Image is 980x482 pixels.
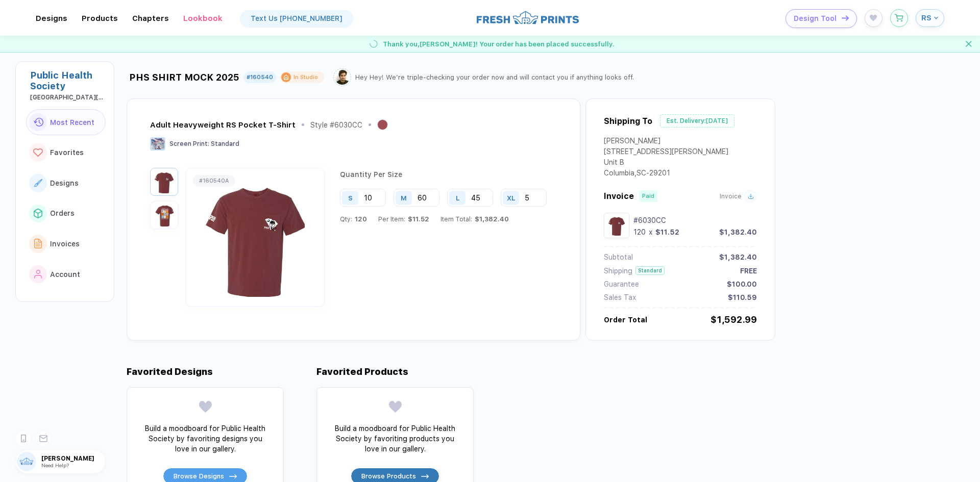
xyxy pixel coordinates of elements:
[719,228,757,236] div: $1,382.40
[153,170,176,193] img: 1757633603260kyqkj_nt_front.png
[340,215,367,223] div: Qty:
[633,216,757,224] div: #6030CC
[50,240,80,248] span: Invoices
[150,120,296,130] div: Adult Heavyweight RS Pocket T-Shirt
[50,148,84,157] span: Favorites
[635,266,665,275] div: Standard
[183,14,223,23] div: Lookbook
[247,74,273,81] div: #160540
[240,10,353,27] a: Text Us [PHONE_NUMBER]
[331,423,459,454] div: Build a moodboard for Public Health Society by favoriting products you love in our gallery.
[472,215,509,223] span: $1,382.40
[199,177,229,184] div: # 160540A
[604,116,652,126] div: Shipping To
[50,209,75,217] span: Orders
[719,253,757,261] div: $1,382.40
[50,179,79,187] span: Designs
[604,293,636,301] div: Sales Tax
[604,267,632,275] div: Shipping
[26,261,106,288] button: link to iconAccount
[606,215,627,236] img: 1757633603260kyqkj_nt_front.png
[26,231,106,257] button: link to iconInvoices
[174,472,224,480] span: Browse Designs
[150,137,165,150] img: Screen Print
[340,170,554,189] div: Quantity Per Size
[660,114,734,128] div: Est. Delivery: [DATE]
[26,139,106,166] button: link to iconFavorites
[50,118,94,126] span: Most Recent
[34,270,42,279] img: link to icon
[604,147,728,158] div: [STREET_ADDRESS][PERSON_NAME]
[141,423,269,454] div: Build a moodboard for Public Health Society by favoriting designs you love in our gallery.
[36,14,67,23] div: DesignsToggle dropdown menu
[132,14,169,23] div: ChaptersToggle dropdown menu chapters
[604,316,647,324] div: Order Total
[633,228,646,236] div: 120
[316,366,408,377] div: Favorited Products
[26,109,106,136] button: link to iconMost Recent
[310,121,362,129] div: Style # 6030CC
[604,169,728,180] div: Columbia , SC - 29201
[17,452,36,471] img: user profile
[153,204,176,226] img: 1757633603260lxozm_nt_back.png
[251,14,342,22] div: Text Us [PHONE_NUMBER]
[293,73,318,81] div: In Studio
[604,191,634,201] span: Invoice
[33,148,43,157] img: link to icon
[365,36,382,52] img: success gif
[33,118,43,126] img: link to icon
[361,472,416,480] span: Browse Products
[355,73,634,81] div: Hey Hey! We’re triple-checking your order now and will contact you if anything looks off.
[794,14,837,23] span: Design Tool
[34,239,42,248] img: link to icon
[26,170,106,196] button: link to iconDesigns
[34,209,42,218] img: link to icon
[728,293,757,301] div: $110.59
[604,137,728,147] div: [PERSON_NAME]
[421,474,428,478] img: icon
[642,193,654,199] div: Paid
[30,70,106,91] div: Public Health Society
[507,194,515,201] div: XL
[456,194,459,201] div: L
[127,366,213,377] div: Favorited Designs
[383,40,615,48] span: Thank you, [PERSON_NAME] ! Your order has been placed successfully.
[41,462,69,468] span: Need Help?
[352,215,367,223] span: 120
[378,215,429,223] div: Per Item:
[710,314,757,325] div: $1,592.99
[916,9,944,27] button: RS
[921,13,932,22] span: RS
[129,72,239,83] div: PHS SHIRT MOCK 2025
[604,253,633,261] div: Subtotal
[740,267,757,275] div: FREE
[34,179,42,187] img: link to icon
[229,474,236,478] img: icon
[842,15,849,21] img: icon
[211,140,239,147] span: Standard
[50,270,80,278] span: Account
[720,193,742,200] span: Invoice
[189,177,322,297] img: 1757633603260kyqkj_nt_front.png
[786,9,857,28] button: Design Toolicon
[335,70,350,85] img: Tariq.png
[401,194,407,201] div: M
[604,158,728,169] div: Unit B
[30,94,106,101] div: University Of South Carolina
[405,215,429,223] span: $11.52
[183,14,223,23] div: LookbookToggle dropdown menu chapters
[440,215,509,223] div: Item Total:
[26,200,106,227] button: link to iconOrders
[604,280,639,288] div: Guarantee
[82,14,118,23] div: ProductsToggle dropdown menu
[477,10,579,26] img: logo
[169,140,209,147] span: Screen Print :
[41,455,105,462] span: [PERSON_NAME]
[348,194,353,201] div: S
[727,280,757,288] div: $100.00
[648,228,653,236] div: x
[655,228,679,236] div: $11.52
